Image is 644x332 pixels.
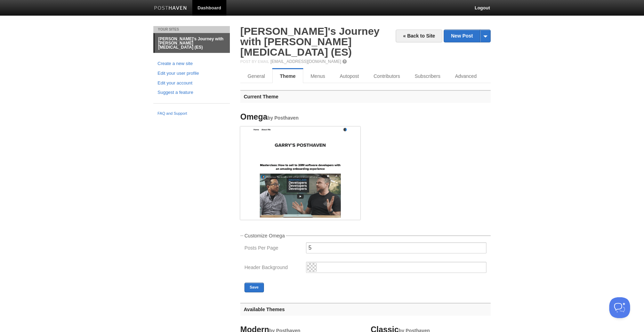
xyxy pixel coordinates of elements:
[158,111,226,117] a: FAQ and Support
[158,80,226,87] a: Edit your account
[267,115,299,121] small: by Posthaven
[154,6,187,11] img: Posthaven-bar
[240,113,360,121] h4: Omega
[272,69,303,83] a: Theme
[158,89,226,96] a: Suggest a feature
[244,245,302,252] label: Posts Per Page
[303,69,332,83] a: Menus
[240,69,272,83] a: General
[244,265,302,272] label: Header Background
[444,30,490,42] a: New Post
[155,33,230,53] a: [PERSON_NAME]'s Journey with [PERSON_NAME][MEDICAL_DATA] (ES)
[408,69,448,83] a: Subscribers
[332,69,366,83] a: Autopost
[366,69,407,83] a: Contributors
[240,59,269,64] span: Post by Email
[158,60,226,67] a: Create a new site
[244,283,264,292] button: Save
[243,233,286,238] legend: Customize Omega
[240,25,380,58] a: [PERSON_NAME]'s Journey with [PERSON_NAME][MEDICAL_DATA] (ES)
[396,30,442,42] a: « Back to Site
[271,59,341,64] a: [EMAIL_ADDRESS][DOMAIN_NAME]
[153,26,230,33] li: Your Sites
[240,303,491,316] h3: Available Themes
[609,297,630,318] iframe: Help Scout Beacon - Open
[448,69,484,83] a: Advanced
[240,127,360,218] img: Screenshot
[158,70,226,77] a: Edit your user profile
[240,90,491,103] h3: Current Theme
